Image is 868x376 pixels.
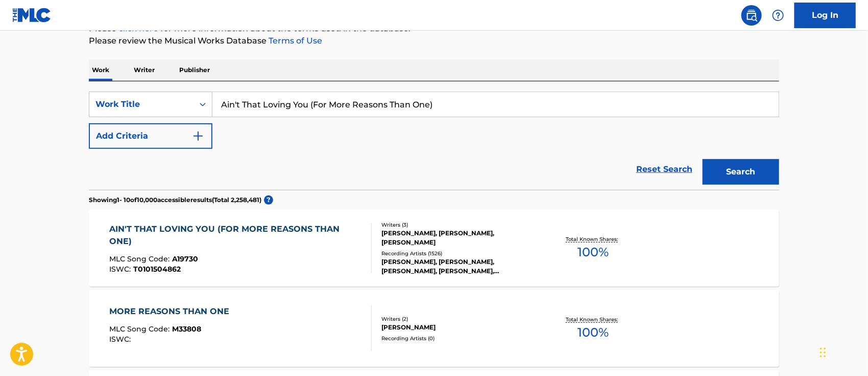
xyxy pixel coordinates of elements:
span: 100 % [577,243,609,261]
div: MORE REASONS THAN ONE [110,305,235,318]
img: help [772,9,784,21]
img: search [745,9,758,21]
div: Help [768,5,788,26]
div: Writers ( 3 ) [381,221,536,229]
button: Add Criteria [89,123,212,149]
a: Public Search [741,5,762,26]
span: MLC Song Code : [110,254,173,263]
img: 9d2ae6d4665cec9f34b9.svg [192,130,204,142]
p: Total Known Shares: [566,235,620,243]
p: Showing 1 - 10 of 10,000 accessible results (Total 2,258,481 ) [89,195,261,205]
a: Log In [794,3,856,28]
a: Terms of Use [267,36,322,46]
span: A19730 [173,254,199,263]
div: Drag [820,337,826,368]
div: [PERSON_NAME], [PERSON_NAME], [PERSON_NAME] [381,229,536,247]
div: Writers ( 2 ) [381,315,536,323]
a: Reset Search [631,158,697,181]
img: MLC Logo [12,8,52,23]
span: M33808 [173,324,202,334]
form: Search Form [89,92,779,190]
p: Publisher [176,59,213,81]
a: AIN'T THAT LOVING YOU (FOR MORE REASONS THAN ONE)MLC Song Code:A19730ISWC:T0101504862Writers (3)[... [89,210,779,286]
span: ISWC : [110,264,134,274]
div: Recording Artists ( 0 ) [381,335,536,342]
button: Search [703,159,779,185]
span: MLC Song Code : [110,324,173,334]
iframe: Chat Widget [817,327,868,376]
p: Please review the Musical Works Database [89,35,779,47]
div: Recording Artists ( 1526 ) [381,250,536,257]
div: Work Title [95,98,187,110]
div: AIN'T THAT LOVING YOU (FOR MORE REASONS THAN ONE) [110,223,364,248]
p: Work [89,59,112,81]
span: ISWC : [110,335,134,344]
span: 100 % [577,323,609,342]
span: ? [264,195,273,205]
div: [PERSON_NAME], [PERSON_NAME], [PERSON_NAME], [PERSON_NAME], [PERSON_NAME] [381,257,536,276]
a: MORE REASONS THAN ONEMLC Song Code:M33808ISWC:Writers (2)[PERSON_NAME]Recording Artists (0)Total ... [89,290,779,367]
p: Total Known Shares: [566,316,620,323]
span: T0101504862 [134,264,181,274]
div: [PERSON_NAME] [381,323,536,332]
p: Writer [131,59,158,81]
